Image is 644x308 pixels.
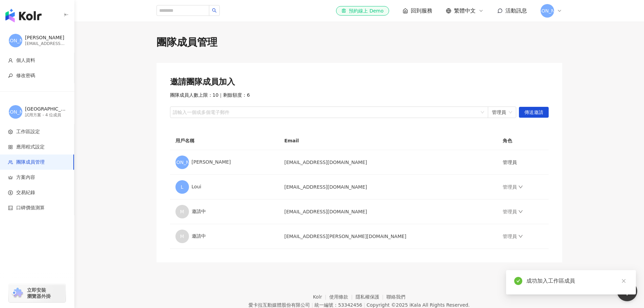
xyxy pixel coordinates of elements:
[526,277,628,285] div: 成功加入工作區成員
[314,302,362,308] div: 統一編號：53342456
[329,294,356,300] a: 使用條款
[454,7,476,15] span: 繁體中文
[518,209,523,214] span: down
[279,132,497,150] th: Email
[162,159,201,166] span: [PERSON_NAME]
[25,34,66,41] div: [PERSON_NAME]
[279,224,497,249] td: [EMAIL_ADDRESS][PERSON_NAME][DOMAIN_NAME]
[25,106,66,113] div: [GEOGRAPHIC_DATA] 的工作區
[518,185,523,189] span: down
[527,7,567,15] span: [PERSON_NAME]
[621,279,626,283] span: close
[518,234,523,239] span: down
[212,8,217,13] span: search
[27,287,51,299] span: 立即安裝 瀏覽器外掛
[8,58,13,63] span: user
[8,145,13,149] span: appstore
[16,189,35,196] span: 交易紀錄
[386,294,405,300] a: 聯絡我們
[497,150,549,175] td: 管理員
[505,7,527,14] span: 活動訊息
[336,6,389,16] a: 預約線上 Demo
[16,205,45,211] span: 口碑價值測算
[180,208,184,215] span: M
[524,107,543,118] span: 傳送邀請
[503,184,523,190] a: 管理員
[8,190,13,195] span: dollar
[170,92,250,99] span: 團隊成員人數上限：10 ｜ 剩餘額度：6
[313,294,329,300] a: Kolr
[8,73,13,78] span: key
[497,132,549,150] th: 角色
[181,183,184,191] span: L
[311,302,313,308] span: |
[492,107,512,118] span: 管理員
[16,144,45,150] span: 應用程式設定
[180,233,184,240] span: M
[409,302,421,308] a: iKala
[25,112,66,118] div: 試用方案 - 4 位成員
[16,128,40,135] span: 工作區設定
[356,294,387,300] a: 隱私權保護
[175,180,273,194] div: Loui
[503,234,523,239] a: 管理員
[341,7,383,14] div: 預約線上 Demo
[8,206,13,210] span: calculator
[279,150,497,175] td: [EMAIL_ADDRESS][DOMAIN_NAME]
[279,175,497,199] td: [EMAIL_ADDRESS][DOMAIN_NAME]
[5,9,42,22] img: logo
[366,302,470,308] div: Copyright © 2025 All Rights Reserved.
[514,277,522,285] span: check-circle
[363,302,365,308] span: |
[411,7,432,15] span: 回到服務
[503,209,523,214] a: 管理員
[170,76,549,88] div: 邀請團隊成員加入
[175,230,273,243] div: 邀請中
[11,288,24,299] img: chrome extension
[25,41,66,47] div: [EMAIL_ADDRESS][DOMAIN_NAME]
[16,174,35,181] span: 方案內容
[175,156,273,169] div: [PERSON_NAME]
[16,159,45,166] span: 團隊成員管理
[519,107,549,118] button: 傳送邀請
[403,7,432,15] a: 回到服務
[16,72,35,79] span: 修改密碼
[157,35,562,49] div: 團隊成員管理
[170,132,279,150] th: 用戶名稱
[248,302,310,308] div: 愛卡拉互動媒體股份有限公司
[175,205,273,218] div: 邀請中
[279,199,497,224] td: [EMAIL_ADDRESS][DOMAIN_NAME]
[9,284,66,302] a: chrome extension立即安裝 瀏覽器外掛
[16,57,35,64] span: 個人資料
